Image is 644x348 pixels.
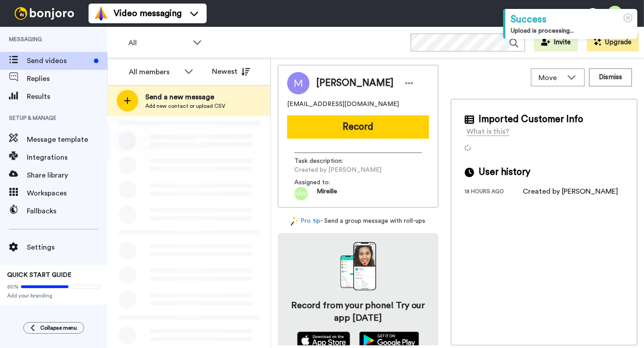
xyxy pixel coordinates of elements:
div: What is this? [466,126,509,137]
span: Mireille [317,187,337,200]
div: 18 hours ago [465,188,523,197]
span: Imported Customer Info [479,113,583,126]
div: 14 hr ago [235,140,266,147]
span: All [128,38,188,48]
span: Assigned to: [294,178,357,187]
button: Collapse menu [23,322,84,334]
span: Replies [27,73,107,84]
span: QUICK START GUIDE [7,272,72,278]
div: - Send a group message with roll-ups [278,216,438,226]
span: 60% [7,283,19,290]
span: Message template [27,134,107,145]
span: Settings [27,242,107,253]
span: [PERSON_NAME] [141,135,213,144]
img: magic-wand.svg [291,216,299,226]
span: Integrations [27,152,107,163]
button: Upgrade [587,34,639,51]
span: Fallbacks [27,206,107,216]
div: Created by [PERSON_NAME] [523,186,618,197]
img: Image of Michele [287,72,309,94]
h4: Record from your phone! Try our app [DATE] [287,299,429,324]
span: Add your branding [7,292,100,299]
span: Results [27,91,107,102]
div: Upload is processing... [511,26,632,35]
span: Send a new message [145,92,225,102]
span: Share library [27,170,107,181]
button: Newest [205,63,257,81]
span: Created by [PERSON_NAME] [141,144,213,151]
span: Workspaces [27,188,107,199]
img: download [340,242,376,290]
img: bj-logo-header-white.svg [11,7,78,20]
div: Success [511,13,632,26]
div: [DATE] [107,116,271,125]
span: Collapse menu [40,324,77,331]
img: m.png [114,130,136,152]
span: User history [479,166,530,179]
span: Move [538,72,563,83]
span: Video messaging [114,7,182,20]
button: Invite [534,34,578,51]
span: Add new contact or upload CSV [145,102,225,110]
div: All members [129,67,180,77]
button: Dismiss [589,68,632,86]
span: [PERSON_NAME] [316,76,394,90]
span: Task description : [294,157,357,166]
span: Send videos [27,55,90,66]
img: mw.png [294,187,308,200]
button: Record [287,115,429,139]
span: Created by [PERSON_NAME] [294,166,381,174]
span: [EMAIL_ADDRESS][DOMAIN_NAME] [287,100,399,109]
img: vm-color.svg [94,6,108,21]
a: Pro tip [291,216,320,226]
